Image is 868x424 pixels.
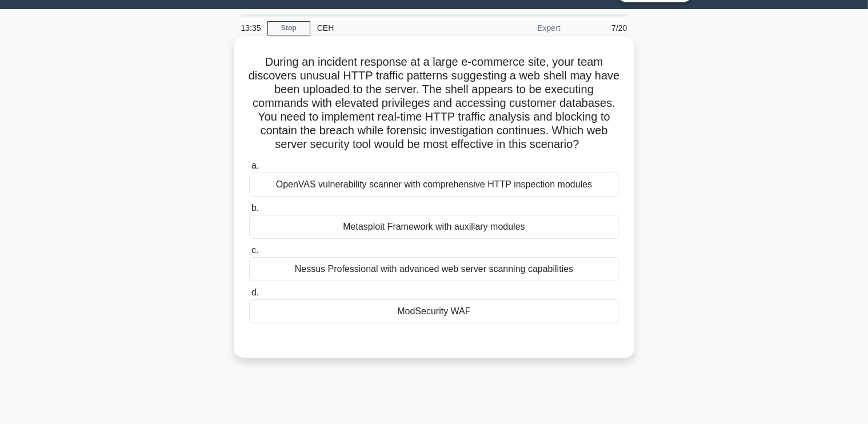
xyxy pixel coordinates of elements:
[567,17,634,39] div: 7/20
[251,203,259,213] span: b.
[267,21,310,35] a: Stop
[249,299,619,323] div: ModSecurity WAF
[249,257,619,281] div: Nessus Professional with advanced web server scanning capabilities
[249,215,619,239] div: Metasploit Framework with auxiliary modules
[467,17,567,39] div: Expert
[310,17,467,39] div: CEH
[251,161,259,170] span: a.
[251,287,259,297] span: d.
[249,173,619,197] div: OpenVAS vulnerability scanner with comprehensive HTTP inspection modules
[251,245,258,255] span: c.
[248,55,621,152] h5: During an incident response at a large e-commerce site, your team discovers unusual HTTP traffic ...
[234,17,267,39] div: 13:35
